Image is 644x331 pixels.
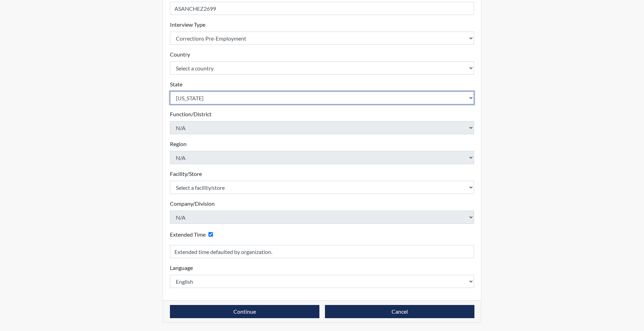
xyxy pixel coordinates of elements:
[170,2,474,15] input: Insert a Registration ID, which needs to be a unique alphanumeric value for each interviewee
[170,229,216,239] div: Checking this box will provide the interviewee with an accomodation of extra time to answer each ...
[170,110,212,118] label: Function/District
[170,170,202,178] label: Facility/Store
[170,50,190,59] label: Country
[170,80,182,88] label: State
[170,305,319,318] button: Continue
[170,245,474,258] input: Reason for Extension
[170,140,187,148] label: Region
[170,20,205,29] label: Interview Type
[325,305,474,318] button: Cancel
[170,264,193,272] label: Language
[170,200,215,208] label: Company/Division
[170,230,206,239] label: Extended Time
